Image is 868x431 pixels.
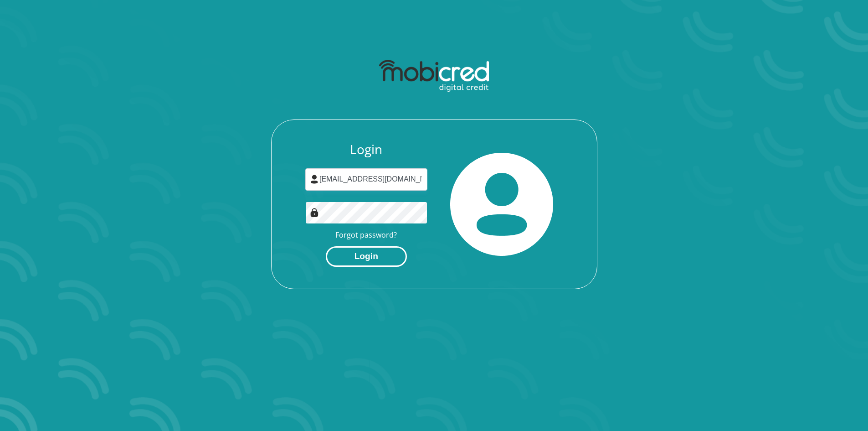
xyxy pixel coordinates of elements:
[335,230,397,240] a: Forgot password?
[379,60,489,92] img: mobicred logo
[310,208,319,217] img: Image
[305,142,427,157] h3: Login
[310,175,319,184] img: user-icon image
[326,246,407,267] button: Login
[305,168,427,191] input: Username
